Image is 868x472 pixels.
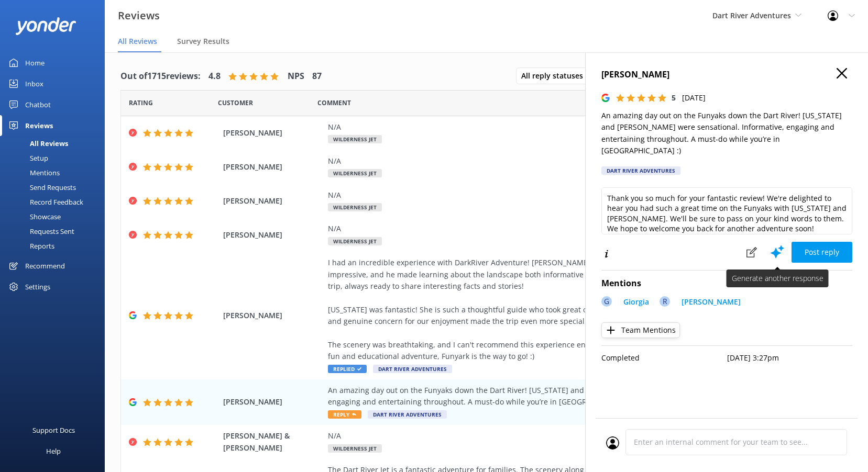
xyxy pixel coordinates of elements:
span: Wilderness Jet [328,237,382,245]
a: Setup [6,151,105,165]
img: yonder-white-logo.png [16,17,76,35]
div: Help [46,441,61,462]
span: Question [317,98,351,108]
div: N/A [328,155,781,167]
div: Chatbot [25,94,51,115]
span: Dart River Adventures [373,365,452,373]
span: Dart River Adventures [368,410,447,419]
div: Requests Sent [6,224,74,239]
span: [PERSON_NAME] [223,396,323,408]
a: Giorgia [618,296,649,310]
a: Record Feedback [6,195,105,209]
div: Recommend [25,255,65,276]
div: I had an incredible experience with DarkRiver Adventure! [PERSON_NAME] is an amazing guide, his k... [328,257,781,363]
span: [PERSON_NAME] [223,127,323,139]
div: All Reviews [6,136,68,151]
h4: Out of 1715 reviews: [120,70,201,83]
span: [PERSON_NAME] [223,229,323,241]
a: All Reviews [6,136,105,151]
span: [PERSON_NAME] [223,195,323,207]
span: Replied [328,365,367,373]
p: [PERSON_NAME] [682,296,741,308]
button: Close [837,68,847,80]
div: Reports [6,239,54,253]
span: All Reviews [118,36,157,47]
a: [PERSON_NAME] [676,296,741,310]
span: Wilderness Jet [328,169,382,177]
span: Date [129,98,153,108]
div: Showcase [6,209,61,224]
div: Reviews [25,115,53,136]
span: [PERSON_NAME] & [PERSON_NAME] [223,430,323,454]
span: Dart River Adventures [712,10,791,20]
a: Reports [6,239,105,253]
div: Home [25,52,45,73]
div: N/A [328,430,781,442]
button: Team Mentions [601,322,680,338]
div: Record Feedback [6,195,83,209]
h4: 87 [312,70,322,83]
a: Send Requests [6,180,105,195]
div: Support Docs [32,420,75,441]
button: Post reply [792,242,852,263]
p: [DATE] 3:27pm [727,352,853,364]
div: Dart River Adventures [601,166,680,175]
div: N/A [328,121,781,133]
span: Date [218,98,253,108]
img: user_profile.svg [606,436,619,449]
h4: [PERSON_NAME] [601,68,852,82]
h4: NPS [288,70,304,83]
p: Giorgia [623,296,649,308]
p: An amazing day out on the Funyaks down the Dart River! [US_STATE] and [PERSON_NAME] were sensatio... [601,110,852,157]
h4: Mentions [601,277,852,290]
span: [PERSON_NAME] [223,161,323,173]
a: Showcase [6,209,105,224]
textarea: Thank you so much for your fantastic review! We're delighted to hear you had such a great time on... [601,187,852,234]
div: Send Requests [6,180,76,195]
span: Wilderness Jet [328,135,382,143]
h4: 4.8 [208,70,221,83]
div: Mentions [6,165,60,180]
div: Settings [25,276,50,297]
span: All reply statuses [521,70,589,82]
div: N/A [328,189,781,201]
span: Reply [328,410,361,419]
div: N/A [328,223,781,234]
div: R [660,296,670,307]
span: Survey Results [177,36,229,47]
h3: Reviews [118,7,160,24]
div: Inbox [25,73,43,94]
p: Completed [601,352,727,364]
span: [PERSON_NAME] [223,310,323,321]
span: Wilderness Jet [328,203,382,211]
a: Mentions [6,165,105,180]
p: [DATE] [682,92,706,104]
div: Setup [6,151,48,165]
div: An amazing day out on the Funyaks down the Dart River! [US_STATE] and [PERSON_NAME] were sensatio... [328,385,781,408]
span: Wilderness Jet [328,444,382,453]
span: 5 [672,93,676,103]
a: Requests Sent [6,224,105,239]
div: G [601,296,612,307]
